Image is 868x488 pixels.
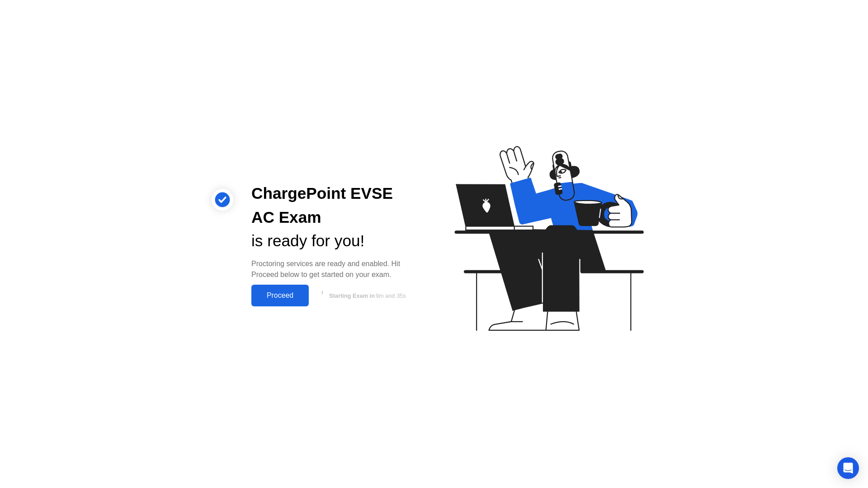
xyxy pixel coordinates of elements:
div: Open Intercom Messenger [837,457,859,479]
span: 9m and 35s [376,292,406,299]
button: Starting Exam in9m and 35s [313,287,420,304]
div: is ready for you! [251,229,420,253]
div: Proctoring services are ready and enabled. Hit Proceed below to get started on your exam. [251,258,420,280]
button: Proceed [251,285,309,306]
div: ChargePoint EVSE AC Exam [251,182,420,230]
div: Proceed [254,291,306,300]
